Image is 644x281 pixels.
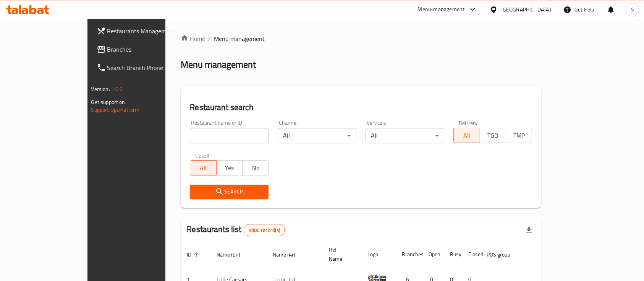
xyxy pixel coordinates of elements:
span: POS group [487,250,520,259]
span: Ref. Name [329,245,352,263]
button: All [190,160,216,175]
button: No [242,160,269,175]
span: 1.0.0 [111,84,123,94]
a: Support.OpsPlatform [91,105,140,115]
span: No [246,162,265,174]
span: Version: [91,84,110,94]
h2: Restaurant search [190,102,532,113]
span: All [457,130,477,141]
button: Yes [216,160,243,175]
span: Name (Ar) [273,250,305,259]
th: Branches [396,243,422,266]
input: Search for restaurant name or ID.. [190,128,269,143]
span: Search Branch Phone [107,63,189,72]
span: Get support on: [91,97,126,107]
span: Branches [107,45,189,54]
label: Delivery [459,120,478,125]
th: Open [422,243,444,266]
div: All [278,128,356,143]
nav: breadcrumb [181,34,541,43]
span: Restaurants Management [107,26,189,36]
span: Name (En) [217,250,250,259]
a: Search Branch Phone [91,58,195,77]
div: Total records count [244,224,285,236]
button: TMP [506,128,532,143]
span: 9900 record(s) [244,227,285,234]
span: TMP [509,130,529,141]
th: Logo [361,243,396,266]
span: ID [187,250,201,259]
button: TGO [480,128,506,143]
li: / [208,34,211,43]
div: [GEOGRAPHIC_DATA] [501,5,551,14]
span: TGO [483,130,503,141]
div: Menu-management [418,5,465,14]
span: Yes [220,162,239,174]
a: Branches [91,40,195,58]
label: Upsell [195,153,209,158]
a: Restaurants Management [91,22,195,40]
span: Search [196,187,262,197]
span: Menu management [214,34,265,43]
h2: Restaurants list [187,224,285,236]
div: Export file [520,221,538,239]
button: Search [190,185,269,199]
button: All [453,128,480,143]
div: All [366,128,444,143]
th: Closed [462,243,481,266]
h2: Menu management [181,58,256,71]
span: All [193,162,213,174]
th: Busy [444,243,462,266]
span: S [631,5,634,14]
